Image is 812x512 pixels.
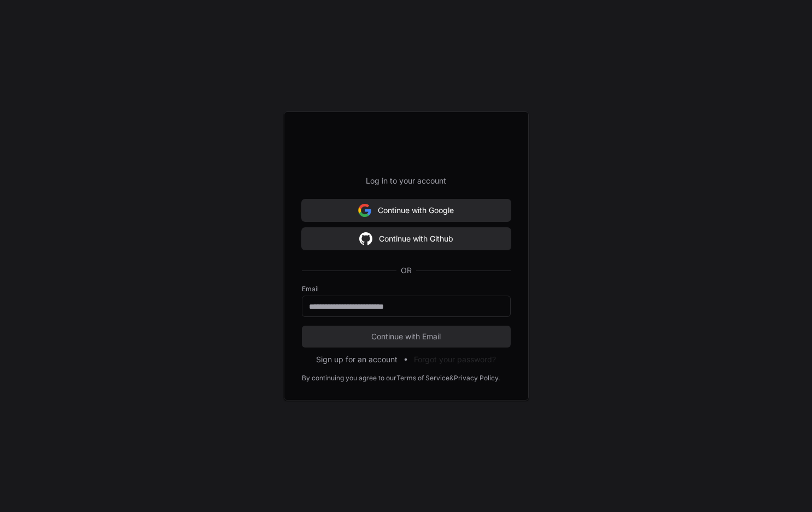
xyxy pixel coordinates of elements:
[358,199,371,221] img: Sign in with google
[302,374,396,382] div: By continuing you agree to our
[359,228,372,250] img: Sign in with google
[316,354,398,365] button: Sign up for an account
[302,228,511,250] button: Continue with Github
[302,285,511,293] label: Email
[414,354,496,365] button: Forgot your password?
[302,326,511,348] button: Continue with Email
[302,199,511,221] button: Continue with Google
[302,331,511,342] span: Continue with Email
[396,374,449,382] a: Terms of Service
[454,374,500,382] a: Privacy Policy.
[449,374,454,382] div: &
[302,175,511,186] p: Log in to your account
[396,265,416,276] span: OR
